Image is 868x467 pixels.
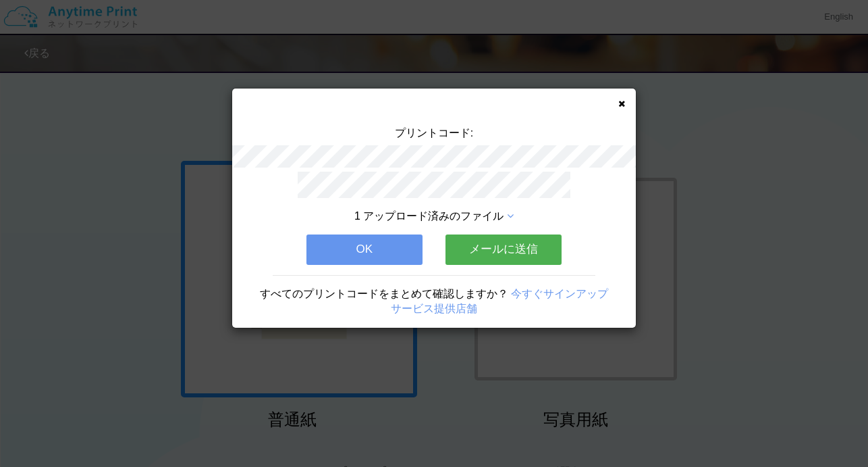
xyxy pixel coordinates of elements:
[306,235,423,264] button: OK
[354,210,504,222] span: 1 アップロード済みのファイル
[395,127,473,139] span: プリントコード:
[445,235,562,264] button: メールに送信
[511,288,608,299] a: 今すぐサインアップ
[391,303,477,314] a: サービス提供店舗
[260,288,508,299] span: すべてのプリントコードをまとめて確認しますか？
